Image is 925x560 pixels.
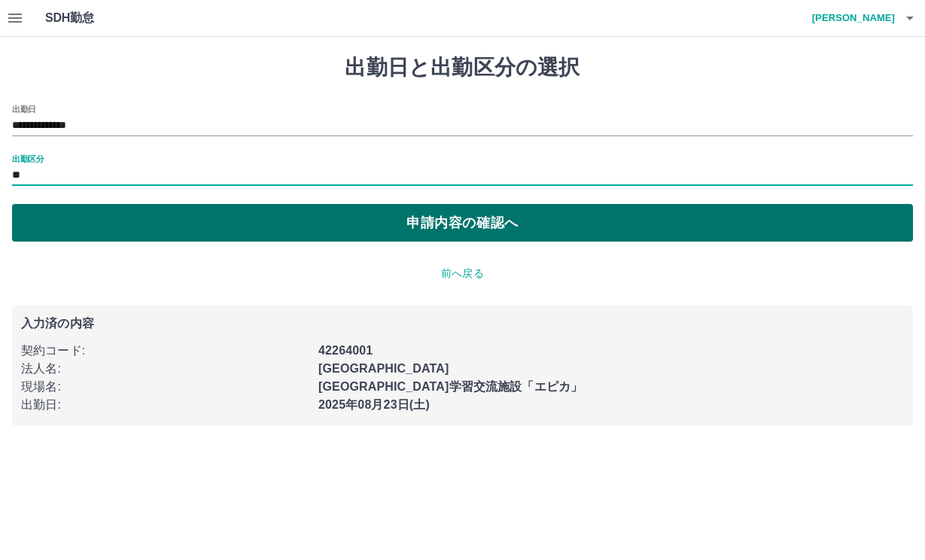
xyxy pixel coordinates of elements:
[12,153,44,164] label: 出勤区分
[318,344,373,357] b: 42264001
[12,266,913,282] p: 前へ戻る
[12,55,913,81] h1: 出勤日と出勤区分の選択
[21,318,904,330] p: 入力済の内容
[318,362,449,375] b: [GEOGRAPHIC_DATA]
[21,342,309,360] p: 契約コード :
[318,398,430,411] b: 2025年08月23日(土)
[21,360,309,378] p: 法人名 :
[12,103,36,114] label: 出勤日
[12,204,913,242] button: 申請内容の確認へ
[21,378,309,396] p: 現場名 :
[21,396,309,414] p: 出勤日 :
[318,380,583,393] b: [GEOGRAPHIC_DATA]学習交流施設「エピカ」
